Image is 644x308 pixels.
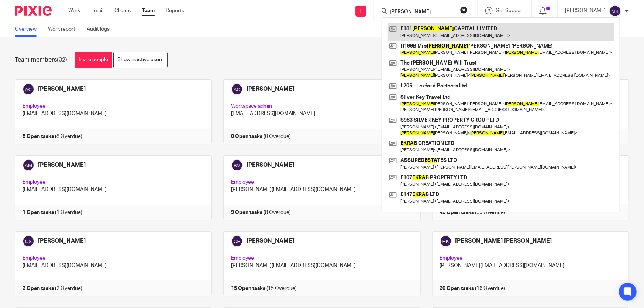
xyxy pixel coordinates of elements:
[389,9,455,15] input: Search
[91,7,103,14] a: Email
[496,8,524,13] span: Get Support
[609,5,621,17] img: svg%3E
[142,7,155,14] a: Team
[75,52,112,68] a: Invite people
[57,57,67,63] span: (32)
[68,7,80,14] a: Work
[460,6,468,14] button: Clear
[87,22,115,37] a: Audit logs
[565,7,606,14] p: [PERSON_NAME]
[15,56,67,64] h1: Team members
[15,6,52,16] img: Pixie
[15,22,42,37] a: Overview
[48,22,81,37] a: Work report
[113,52,168,68] a: Show inactive users
[166,7,184,14] a: Reports
[114,7,131,14] a: Clients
